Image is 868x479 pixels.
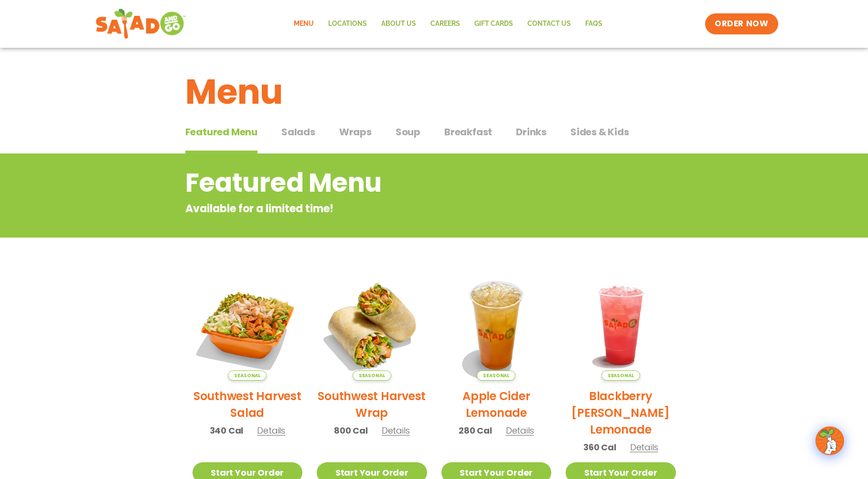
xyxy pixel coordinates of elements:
[566,270,676,381] img: Product photo for Blackberry Bramble Lemonade
[185,201,606,217] p: Available for a limited time!
[257,425,285,436] span: Details
[374,13,423,35] a: About Us
[287,13,610,35] nav: Menu
[210,424,244,437] span: 340 Cal
[459,424,492,437] span: 280 Cal
[339,125,372,139] span: Wraps
[185,121,683,154] div: Tabbed content
[516,125,547,139] span: Drinks
[382,425,410,436] span: Details
[95,7,185,41] img: new-SAG-logo-768×292
[423,13,467,35] a: Careers
[477,370,515,381] span: Seasonal
[715,18,768,30] span: ORDER NOW
[317,388,427,421] h2: Southwest Harvest Wrap
[601,370,640,381] span: Seasonal
[441,388,552,421] h2: Apple Cider Lemonade
[583,441,616,454] span: 360 Cal
[321,13,374,35] a: Locations
[520,13,578,35] a: Contact Us
[228,370,267,381] span: Seasonal
[444,125,492,139] span: Breakfast
[566,388,676,438] h2: Blackberry [PERSON_NAME] Lemonade
[353,370,391,381] span: Seasonal
[185,66,683,118] h1: Menu
[281,125,315,139] span: Salads
[441,270,552,381] img: Product photo for Apple Cider Lemonade
[506,425,534,436] span: Details
[193,270,303,381] img: Product photo for Southwest Harvest Salad
[185,163,606,202] h2: Featured Menu
[193,388,303,421] h2: Southwest Harvest Salad
[287,13,321,35] a: Menu
[816,427,843,454] img: wpChatIcon
[185,125,257,139] span: Featured Menu
[570,125,629,139] span: Sides & Kids
[317,270,427,381] img: Product photo for Southwest Harvest Wrap
[578,13,610,35] a: FAQs
[630,441,658,453] span: Details
[467,13,520,35] a: GIFT CARDS
[705,13,778,34] a: ORDER NOW
[396,125,420,139] span: Soup
[334,424,368,437] span: 800 Cal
